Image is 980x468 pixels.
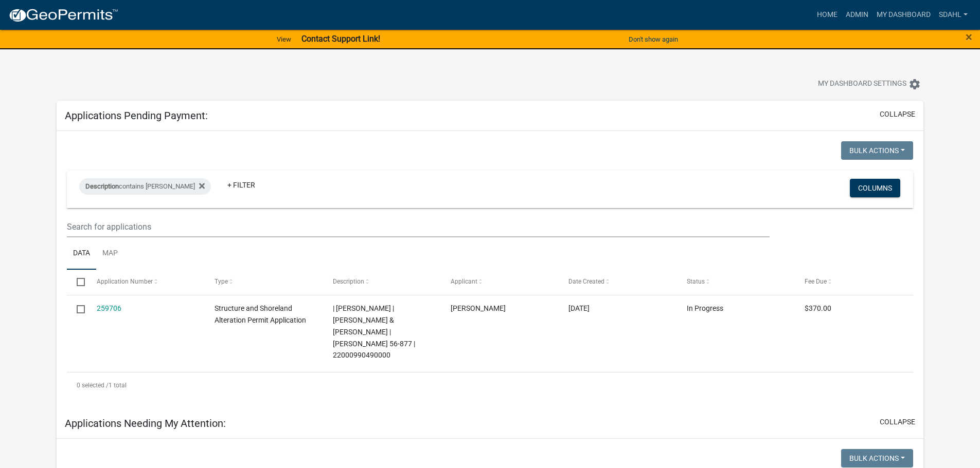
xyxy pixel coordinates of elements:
[97,278,153,285] span: Application Number
[872,5,935,25] a: My Dashboard
[67,270,86,294] datatable-header-cell: Select
[841,449,913,467] button: Bulk Actions
[79,178,211,195] div: contains [PERSON_NAME]
[215,278,228,285] span: Type
[810,74,929,94] button: My Dashboard Settingssettings
[850,179,900,197] button: Columns
[323,270,440,294] datatable-header-cell: Description
[559,270,676,294] datatable-header-cell: Date Created
[805,304,831,312] span: $370.00
[67,372,913,398] div: 1 total
[625,31,682,48] button: Don't show again
[65,109,208,122] h5: Applications Pending Payment:
[219,176,263,194] a: + Filter
[805,278,827,285] span: Fee Due
[568,304,590,312] span: 05/15/2024
[57,131,923,408] div: collapse
[687,304,723,312] span: In Progress
[67,216,769,237] input: Search for applications
[966,30,972,44] span: ×
[273,31,295,48] a: View
[880,417,915,427] button: collapse
[301,34,380,44] strong: Contact Support Link!
[97,304,121,312] a: 259706
[77,382,109,389] span: 0 selected /
[677,270,795,294] datatable-header-cell: Status
[96,237,124,270] a: Map
[451,304,506,312] span: allen sellner
[813,5,842,25] a: Home
[215,304,306,324] span: Structure and Shoreland Alteration Permit Application
[842,5,872,25] a: Admin
[795,270,913,294] datatable-header-cell: Fee Due
[880,109,915,120] button: collapse
[451,278,477,285] span: Applicant
[818,78,906,90] span: My Dashboard Settings
[687,278,705,285] span: Status
[568,278,604,285] span: Date Created
[85,182,119,190] span: Description
[67,237,96,270] a: Data
[87,270,205,294] datatable-header-cell: Application Number
[333,278,364,285] span: Description
[441,270,559,294] datatable-header-cell: Applicant
[908,78,921,90] i: settings
[935,5,972,25] a: sdahl
[841,141,913,160] button: Bulk Actions
[205,270,323,294] datatable-header-cell: Type
[966,31,972,43] button: Close
[65,417,226,429] h5: Applications Needing My Attention:
[333,304,415,359] span: | Sheila Dahl | NASH,KYLE & NICOLE | Jewett 56-877 | 22000990490000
